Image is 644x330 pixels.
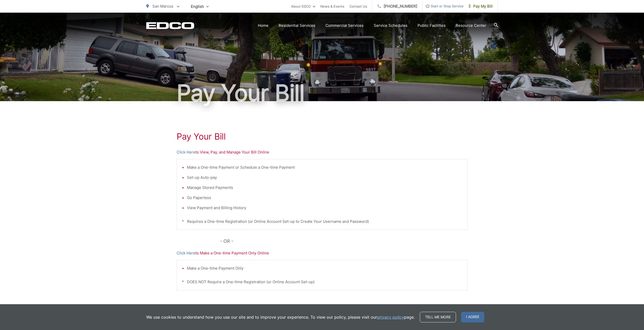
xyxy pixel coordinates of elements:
[325,23,364,29] a: Commercial Services
[418,23,446,29] a: Public Facilities
[291,3,315,9] a: About EDCO
[187,185,462,191] li: Manage Stored Payments
[187,265,462,271] li: Make a One-time Payment Only
[182,218,462,225] p: * Requires a One-time Registration (or Online Account Set-up to Create Your Username and Password)
[456,23,486,29] a: Resource Center
[220,237,468,245] p: - OR -
[177,250,195,256] a: Click Here
[177,149,195,155] a: Click Here
[146,80,498,106] h1: Pay Your Bill
[177,131,468,142] h1: Pay Your Bill
[146,22,194,29] a: EDCD logo. Return to the homepage.
[374,23,407,29] a: Service Schedules
[177,149,468,155] p: to View, Pay, and Manage Your Bill Online
[377,314,404,320] a: privacy policy
[320,3,344,9] a: News & Events
[461,312,484,322] span: I agree
[182,279,462,285] p: * DOES NOT Require a One-time Registration (or Online Account Set-up)
[187,174,462,181] li: Set-up Auto-pay
[152,4,173,9] span: San Marcos
[187,164,462,170] li: Make a One-time Payment or Schedule a One-time Payment
[187,2,213,11] span: English
[187,195,462,201] li: Go Paperless
[177,250,468,256] p: to Make a One-time Payment Only Online
[469,3,493,9] span: Pay My Bill
[146,314,415,320] p: We use cookies to understand how you use our site and to improve your experience. To view our pol...
[349,3,367,9] a: Contact Us
[258,23,268,29] a: Home
[420,312,456,322] a: Tell me more
[279,23,315,29] a: Residential Services
[187,205,462,211] li: View Payment and Billing History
